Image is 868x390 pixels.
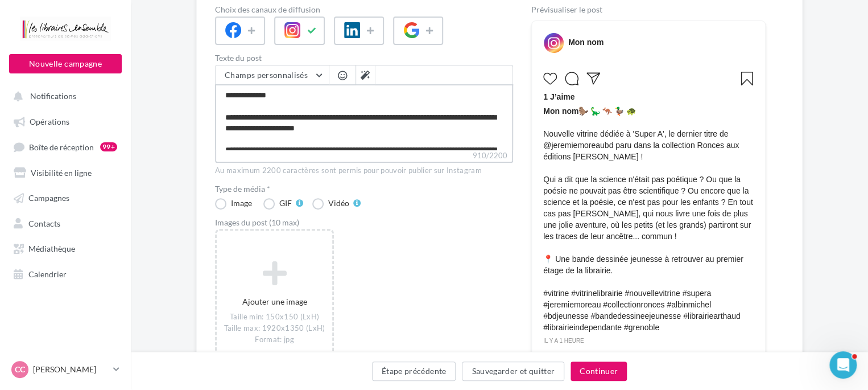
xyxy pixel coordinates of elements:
svg: Enregistrer [740,72,754,85]
a: Médiathèque [7,237,124,258]
p: [PERSON_NAME] [33,364,109,375]
svg: Partager la publication [586,72,600,85]
span: Campagnes [28,193,69,203]
svg: J’aime [543,72,557,85]
div: Prévisualiser le post [531,6,766,14]
a: Contacts [7,212,124,233]
label: Type de média * [215,185,513,193]
div: il y a 1 heure [543,336,754,346]
label: Texte du post [215,54,513,62]
a: Visibilité en ligne [7,162,124,182]
label: 910/2200 [215,150,513,163]
div: Vidéo [328,199,349,207]
span: Notifications [30,91,76,101]
a: Calendrier [7,263,124,284]
label: Choix des canaux de diffusion [215,6,513,14]
span: Boîte de réception [29,142,94,151]
svg: Commenter [565,72,578,85]
button: Notifications [7,85,119,106]
a: Opérations [7,110,124,131]
button: Nouvelle campagne [9,54,122,73]
button: Continuer [571,362,627,381]
span: Visibilité en ligne [31,167,92,177]
span: 🦫 🦕 🦘 🦆 🐢 Nouvelle vitrine dédiée à 'Super A', le dernier titre de @jeremiemoreaubd paru dans la ... [543,105,754,333]
span: Médiathèque [28,244,75,253]
a: Campagnes [7,187,124,207]
span: Opérations [30,117,69,126]
div: 1 J’aime [543,91,754,105]
div: Images du post (10 max) [215,219,513,227]
div: 99+ [100,142,117,151]
iframe: Intercom live chat [829,351,857,379]
button: Sauvegarder et quitter [462,362,564,381]
span: Champs personnalisés [225,70,308,80]
span: Contacts [28,218,60,228]
a: CC [PERSON_NAME] [9,359,122,380]
div: GIF [279,199,292,207]
div: Au maximum 2200 caractères sont permis pour pouvoir publier sur Instagram [215,166,513,176]
span: Calendrier [28,269,67,278]
span: CC [15,364,25,375]
button: Étape précédente [372,362,456,381]
div: Image [231,199,252,207]
div: Mon nom [568,36,604,48]
span: Mon nom [543,106,578,116]
button: Champs personnalisés [216,65,329,85]
a: Boîte de réception99+ [7,136,124,157]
